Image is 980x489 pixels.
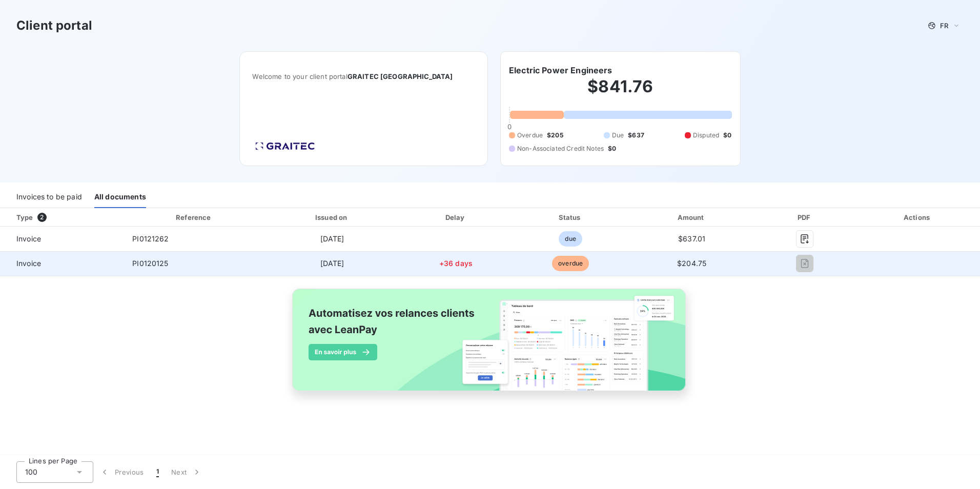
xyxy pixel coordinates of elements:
h3: Client portal [16,16,92,35]
h2: $841.76 [509,76,732,107]
span: 1 [156,467,159,477]
div: Delay [402,212,510,222]
div: Actions [857,212,978,222]
div: PDF [757,212,853,222]
div: All documents [94,187,146,208]
button: 1 [150,461,165,483]
img: Company logo [252,139,318,153]
span: Invoice [8,258,116,269]
div: Issued on [267,212,397,222]
div: Reference [176,213,211,221]
span: $204.75 [677,259,706,268]
span: $637.01 [678,234,705,243]
span: Welcome to your client portal [252,72,475,80]
span: +36 days [439,259,473,268]
span: Non-Associated Credit Notes [517,144,604,153]
span: overdue [552,256,589,271]
span: due [559,231,582,247]
button: Next [165,461,208,483]
span: $0 [723,131,731,140]
span: PI0121262 [132,234,169,243]
div: Amount [631,212,752,222]
span: [DATE] [320,259,344,268]
h6: Electric Power Engineers [509,64,612,76]
span: $0 [608,144,616,153]
span: 2 [37,213,47,222]
span: [DATE] [320,234,344,243]
img: banner [283,282,697,409]
span: 100 [25,467,37,477]
span: 0 [507,123,512,131]
span: Invoice [8,234,116,244]
span: GRAITEC [GEOGRAPHIC_DATA] [348,72,453,80]
span: FR [940,22,948,30]
div: Type [10,212,122,222]
span: Overdue [517,131,543,140]
button: Previous [93,461,150,483]
div: Invoices to be paid [16,187,82,208]
span: $205 [547,131,563,140]
span: $637 [628,131,644,140]
div: Status [514,212,627,222]
span: Due [612,131,624,140]
span: PI0120125 [132,259,168,268]
span: Disputed [693,131,719,140]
